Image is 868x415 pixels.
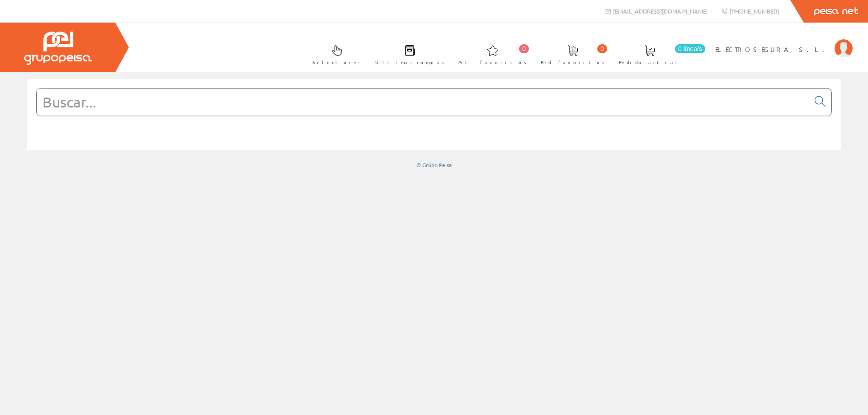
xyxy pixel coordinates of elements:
[613,7,708,15] span: [EMAIL_ADDRESS][DOMAIN_NAME]
[519,44,529,53] span: 0
[375,58,444,67] span: Últimas compras
[27,161,841,169] div: © Grupo Peisa
[610,37,708,70] a: 0 línea/s Pedido actual
[312,58,361,67] span: Selectores
[541,58,605,67] span: Ped. favoritos
[37,89,809,116] input: Buscar...
[730,7,779,15] span: [PHONE_NUMBER]
[675,44,705,53] span: 0 línea/s
[619,58,680,67] span: Pedido actual
[715,45,830,54] span: ELECTROSEGURA, S.L.
[366,37,449,70] a: Últimas compras
[715,37,853,46] a: ELECTROSEGURA, S.L.
[597,44,607,53] span: 0
[303,37,366,70] a: Selectores
[458,58,527,67] span: Art. favoritos
[24,32,92,65] img: Grupo Peisa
